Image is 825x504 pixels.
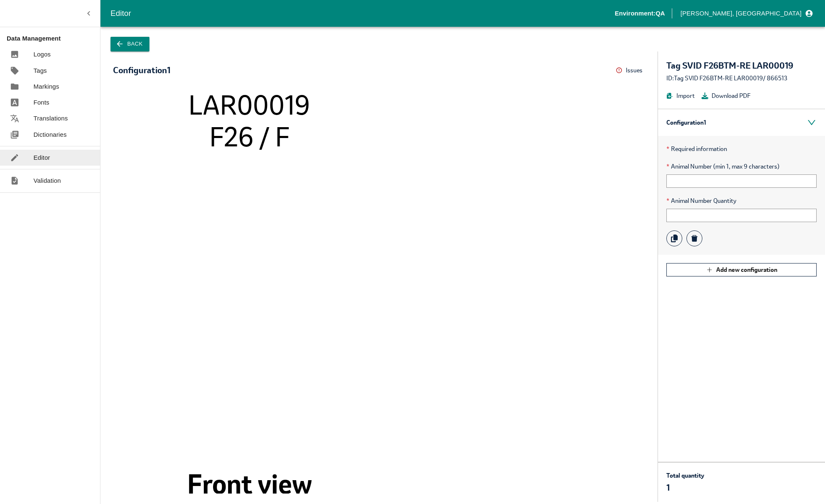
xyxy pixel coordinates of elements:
button: profile [677,6,815,20]
div: ID: Tag SVID F26BTM-RE LAR00019 / 866513 [666,74,817,83]
tspan: F26 / F [209,120,290,154]
div: Configuration 1 [113,66,170,75]
p: Editor [33,153,50,162]
p: Dictionaries [33,130,67,139]
span: (min 1, max 9 characters) [713,162,779,171]
p: Validation [33,176,61,185]
tspan: LAR00019 [188,88,310,122]
button: Back [111,37,149,51]
span: Animal Number [666,162,817,171]
tspan: Front view [187,467,312,501]
p: 1 [666,482,704,494]
button: Download PDF [702,91,750,100]
button: Import [666,91,695,100]
p: Environment: QA [615,9,665,18]
p: Fonts [33,98,49,107]
p: [PERSON_NAME], [GEOGRAPHIC_DATA] [681,9,802,18]
div: Editor [111,7,615,20]
p: Tags [33,66,47,75]
div: Tag SVID F26BTM-RE LAR00019 [666,60,817,72]
p: Translations [33,114,68,123]
p: Total quantity [666,471,704,480]
div: Configuration 1 [658,109,825,136]
button: Issues [616,64,645,77]
p: Required information [666,144,817,154]
p: Logos [33,50,51,59]
span: Animal Number Quantity [666,196,817,205]
p: Data Management [7,34,100,43]
button: Add new configuration [666,263,817,276]
p: Markings [33,82,59,91]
